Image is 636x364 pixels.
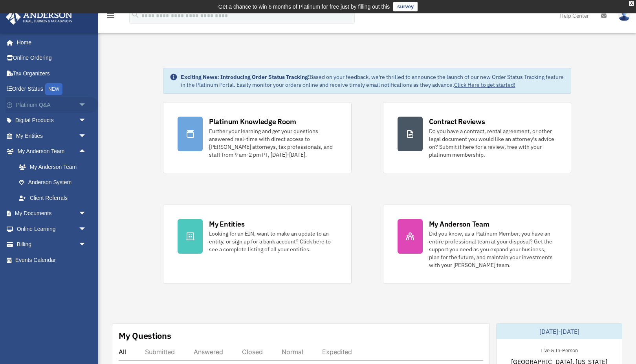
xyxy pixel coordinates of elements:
a: Events Calendar [5,252,98,268]
strong: Exciting News: Introducing Order Status Tracking! [181,73,310,80]
img: User Pic [618,10,630,21]
a: Order StatusNEW [5,81,98,97]
i: menu [106,11,115,20]
a: Contract Reviews Do you have a contract, rental agreement, or other legal document you would like... [383,102,572,173]
a: Tax Organizers [5,66,98,81]
span: arrow_drop_down [79,128,94,144]
a: Click Here to get started! [454,81,515,88]
span: arrow_drop_down [79,113,94,129]
a: My Anderson Team [11,159,98,175]
div: Get a chance to win 6 months of Platinum for free just by filling out this [218,2,390,11]
a: Digital Productsarrow_drop_down [5,113,98,128]
a: Platinum Q&Aarrow_drop_down [5,97,98,113]
a: My Anderson Team Did you know, as a Platinum Member, you have an entire professional team at your... [383,205,572,284]
div: Closed [242,348,263,356]
div: My Anderson Team [429,219,489,229]
div: close [629,1,634,6]
div: All [119,348,126,356]
div: Answered [194,348,223,356]
div: Do you have a contract, rental agreement, or other legal document you would like an attorney's ad... [429,127,557,159]
div: Contract Reviews [429,117,485,126]
div: Platinum Knowledge Room [209,117,296,126]
a: Home [5,35,94,50]
a: My Documentsarrow_drop_down [5,206,98,221]
div: Looking for an EIN, want to make an update to an entity, or sign up for a bank account? Click her... [209,230,337,253]
div: Expedited [322,348,352,356]
div: Based on your feedback, we're thrilled to announce the launch of our new Order Status Tracking fe... [181,73,565,89]
div: My Questions [119,330,171,342]
a: Anderson System [11,175,98,190]
div: Did you know, as a Platinum Member, you have an entire professional team at your disposal? Get th... [429,230,557,269]
div: [DATE]-[DATE] [497,324,622,339]
a: My Anderson Teamarrow_drop_up [5,144,98,159]
a: My Entities Looking for an EIN, want to make an update to an entity, or sign up for a bank accoun... [163,205,352,284]
a: Online Ordering [5,50,98,66]
span: arrow_drop_up [79,144,94,160]
a: My Entitiesarrow_drop_down [5,128,98,144]
div: My Entities [209,219,244,229]
i: search [131,11,140,19]
div: Further your learning and get your questions answered real-time with direct access to [PERSON_NAM... [209,127,337,159]
span: arrow_drop_down [79,97,94,113]
div: Submitted [145,348,175,356]
span: arrow_drop_down [79,221,94,237]
a: survey [393,2,418,11]
div: NEW [45,83,62,95]
a: Billingarrow_drop_down [5,237,98,252]
a: Online Learningarrow_drop_down [5,221,98,237]
a: menu [106,14,115,20]
div: Live & In-Person [534,346,584,354]
span: arrow_drop_down [79,206,94,222]
img: Anderson Advisors Platinum Portal [4,9,75,25]
span: arrow_drop_down [79,237,94,253]
div: Normal [282,348,303,356]
a: Client Referrals [11,190,98,206]
a: Platinum Knowledge Room Further your learning and get your questions answered real-time with dire... [163,102,352,173]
